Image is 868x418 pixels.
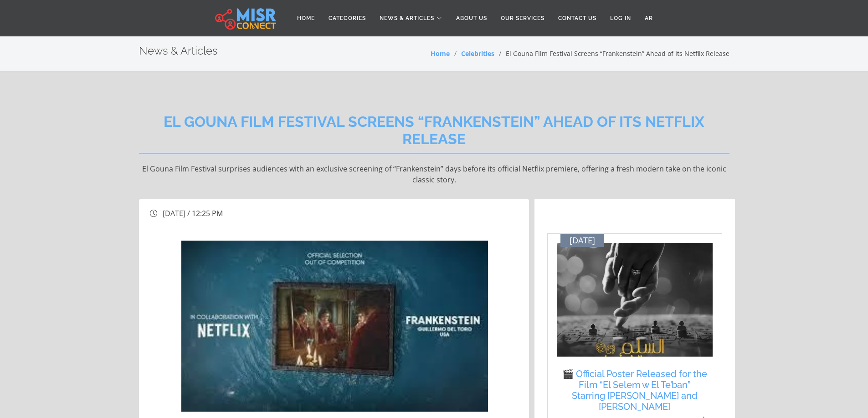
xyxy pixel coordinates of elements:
[449,10,494,27] a: About Us
[139,163,729,185] p: El Gouna Film Festival surprises audiences with an exclusive screening of “Frankenstein” days bef...
[215,7,276,30] img: main.misr_connect
[557,243,713,357] img: الملصق الرسمي لفيلم السلم والثعبان من بطولة عمرو يوسف وأسماء جلال بإطلالة رومانسية تشوق الجمهور ق...
[603,10,638,27] a: Log in
[139,45,218,58] h2: News & Articles
[494,49,729,58] li: El Gouna Film Festival Screens “Frankenstein” Ahead of Its Netflix Release
[570,236,595,246] span: [DATE]
[561,368,708,412] a: 🎬 Official Poster Released for the Film “El Selem w El Te’ban” Starring [PERSON_NAME] and [PERSON...
[380,14,434,22] span: News & Articles
[551,10,603,27] a: Contact Us
[431,49,450,58] a: Home
[461,49,494,58] a: Celebrities
[290,10,322,27] a: Home
[494,10,551,27] a: Our Services
[638,10,660,27] a: AR
[373,10,449,27] a: News & Articles
[322,10,373,27] a: Categories
[181,241,488,412] img: مهرجان الجونة يعرض فيلم فرانكشتاين قبل طرحه على نتفليكس
[163,208,223,218] span: [DATE] / 12:25 PM
[139,113,729,154] h2: El Gouna Film Festival Screens “Frankenstein” Ahead of Its Netflix Release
